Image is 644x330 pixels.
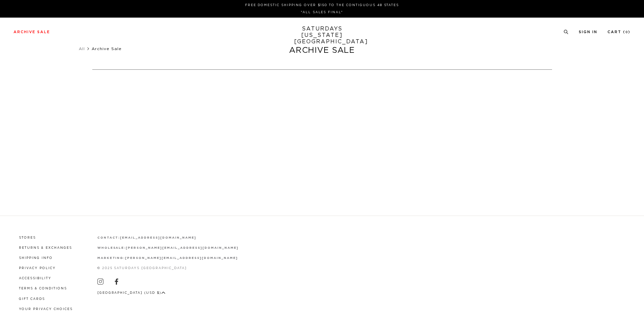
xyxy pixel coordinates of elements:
[97,266,239,271] p: © 2025 Saturdays [GEOGRAPHIC_DATA]
[97,236,120,239] strong: contact:
[97,257,125,260] strong: marketing:
[607,30,630,34] a: Cart (0)
[19,246,72,249] a: Returns & Exchanges
[19,308,73,311] a: Your privacy choices
[579,30,597,34] a: Sign In
[19,298,45,301] a: Gift Cards
[79,47,85,51] a: All
[97,290,166,295] button: [GEOGRAPHIC_DATA] (USD $)
[125,257,238,260] a: [PERSON_NAME][EMAIL_ADDRESS][DOMAIN_NAME]
[19,257,53,260] a: Shipping Info
[625,31,628,34] small: 0
[97,246,126,249] strong: wholesale:
[92,47,122,51] span: Archive Sale
[16,10,628,15] p: *ALL SALES FINAL*
[16,3,628,8] p: FREE DOMESTIC SHIPPING OVER $150 TO THE CONTIGUOUS 48 STATES
[14,30,50,34] a: Archive Sale
[19,236,36,239] a: Stores
[19,267,56,270] a: Privacy Policy
[294,26,350,45] a: SATURDAYS[US_STATE][GEOGRAPHIC_DATA]
[19,287,67,290] a: Terms & Conditions
[120,236,196,239] a: [EMAIL_ADDRESS][DOMAIN_NAME]
[19,277,51,280] a: Accessibility
[126,246,238,249] a: [PERSON_NAME][EMAIL_ADDRESS][DOMAIN_NAME]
